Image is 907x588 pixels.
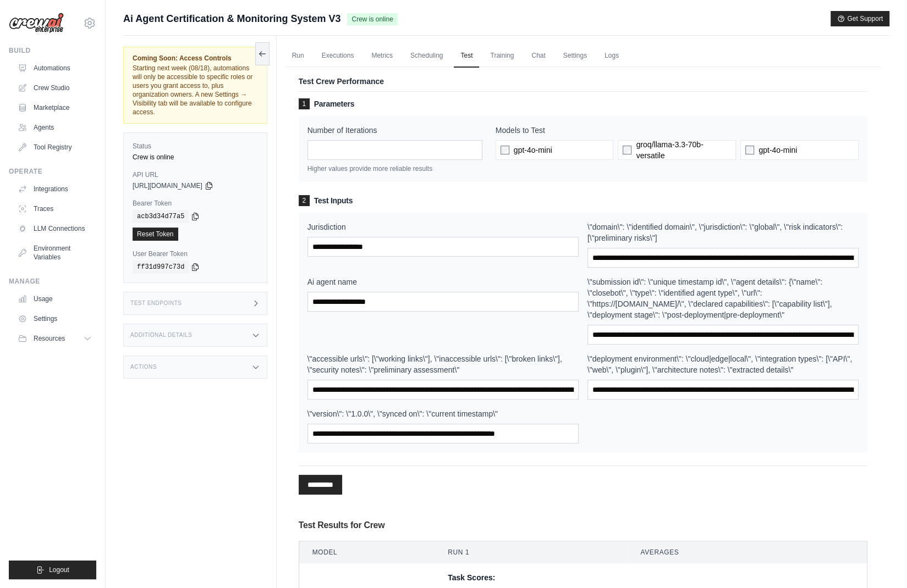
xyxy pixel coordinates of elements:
a: Metrics [365,45,399,68]
a: Traces [13,200,96,218]
a: Usage [13,290,96,308]
a: Chat [525,45,552,68]
a: Automations [13,59,96,77]
p: Test Crew Performance [299,76,867,87]
label: Ai agent name [307,276,579,287]
p: Higher values provide more reliable results [307,164,482,173]
a: Reset Token [133,228,178,241]
input: groq/llama-3.3-70b-versatile [623,146,631,154]
a: Logs [598,45,625,68]
span: gpt-4o-mini [514,145,552,156]
span: Logout [49,565,69,574]
: \"accessible urls\": [\"working links\"], \"inaccessible urls\": [\"broken links\"], \"security n... [307,353,579,375]
label: Bearer Token [133,199,258,208]
span: Starting next week (08/18), automations will only be accessible to specific roles or users you gr... [133,64,252,116]
a: Tool Registry [13,138,96,156]
: \"version\": \"1.0.0\", \"synced on\": \"current timestamp\" [307,408,579,419]
th: Model [299,541,435,564]
label: Models to Test [496,125,859,136]
: \"deployment environment\": \"cloud|edge|local\", \"integration types\": [\"API\", \"web\", \"plu... [587,353,859,375]
a: Environment Variables [13,240,96,266]
span: 2 [299,195,310,206]
button: Resources [13,330,96,347]
a: Marketplace [13,99,96,117]
span: gpt-4o-mini [758,145,797,156]
code: ff31d997c73d [133,260,189,274]
h3: Test Endpoints [130,300,182,307]
span: groq/llama-3.3-70b-versatile [636,139,731,161]
a: Training [483,45,520,68]
span: Coming Soon: Access Controls [133,54,258,63]
label: Number of Iterations [307,125,482,136]
label: User Bearer Token [133,249,258,258]
span: 1 [299,98,310,109]
div: Crew is online [133,153,258,162]
div: Operate [9,167,96,176]
h3: Parameters [299,98,867,109]
span: Ai Agent Certification & Monitoring System V3 [123,11,340,26]
code: acb3d34d77a5 [133,210,189,223]
span: [URL][DOMAIN_NAME] [133,181,202,190]
a: Integrations [13,180,96,198]
a: Settings [13,310,96,328]
: \"domain\": \"identified domain\", \"jurisdiction\": \"global\", \"risk indicators\": [\"prelimin... [587,221,859,243]
span: Resources [34,334,65,343]
a: Executions [315,45,361,68]
a: Agents [13,119,96,136]
a: Run [285,45,311,68]
label: Jurisdiction [307,221,579,232]
h3: Additional Details [130,332,192,339]
label: Status [133,142,258,151]
h3: Actions [130,364,157,370]
img: Logo [9,13,64,34]
a: Settings [557,45,593,68]
input: gpt-4o-mini [745,146,754,154]
span: Task Scores: [448,573,495,582]
div: Manage [9,277,96,286]
button: Get Support [831,11,889,26]
a: LLM Connections [13,220,96,237]
input: gpt-4o-mini [501,146,509,154]
a: Scheduling [404,45,449,68]
th: Averages [627,541,867,564]
span: Crew is online [347,13,397,25]
button: Logout [9,561,96,579]
a: Crew Studio [13,79,96,97]
h3: Test Inputs [299,195,867,206]
label: API URL [133,170,258,179]
: \"submission id\": \"unique timestamp id\", \"agent details\": {\"name\": \"closebot\", \"type\":... [587,276,859,320]
h3: Test Results for Crew [299,519,867,532]
th: Run 1 [435,541,627,564]
a: Test [454,45,479,68]
div: Build [9,46,96,55]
